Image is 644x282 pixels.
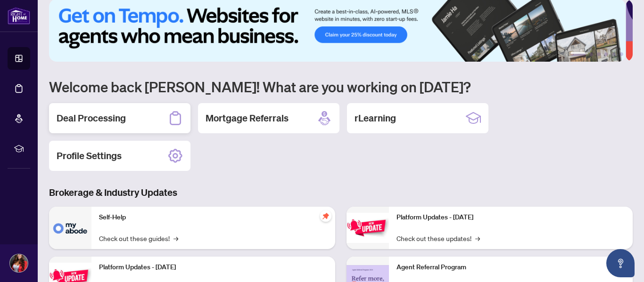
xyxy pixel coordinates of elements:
[10,254,28,272] img: Profile Icon
[589,52,593,56] button: 2
[355,112,396,125] h2: rLearning
[320,210,331,222] span: pushpin
[347,213,389,242] img: Platform Updates - June 23, 2025
[99,262,328,273] p: Platform Updates - [DATE]
[604,52,608,56] button: 4
[57,112,126,125] h2: Deal Processing
[99,233,178,243] a: Check out these guides!→
[206,112,289,125] h2: Mortgage Referrals
[619,52,623,56] button: 6
[173,233,178,243] span: →
[475,233,480,243] span: →
[49,186,633,199] h3: Brokerage & Industry Updates
[396,233,480,243] a: Check out these updates!→
[570,52,586,56] button: 1
[99,212,328,223] p: Self-Help
[597,52,601,56] button: 3
[57,149,122,162] h2: Profile Settings
[612,52,616,56] button: 5
[8,7,30,24] img: logo
[606,249,635,277] button: Open asap
[396,262,625,273] p: Agent Referral Program
[49,207,91,249] img: Self-Help
[396,212,625,223] p: Platform Updates - [DATE]
[49,78,633,96] h1: Welcome back [PERSON_NAME]! What are you working on [DATE]?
